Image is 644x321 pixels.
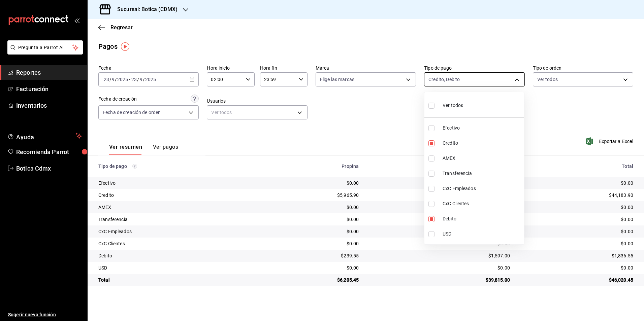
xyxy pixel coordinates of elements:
[121,42,129,51] img: Tooltip marker
[443,200,521,207] span: CxC Clientes
[443,155,521,162] span: AMEX
[443,170,521,177] span: Transferencia
[443,102,463,109] span: Ver todos
[443,230,521,238] span: USD
[443,215,521,222] span: Debito
[443,185,521,192] span: CxC Empleados
[443,124,521,132] span: Efectivo
[443,140,521,147] span: Credito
